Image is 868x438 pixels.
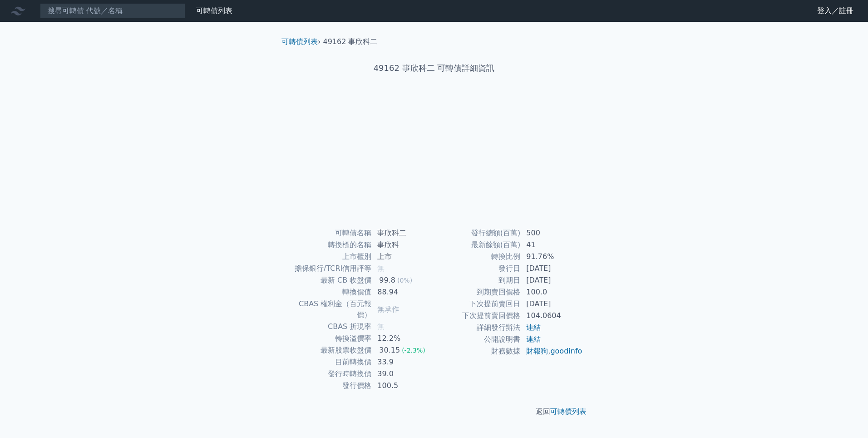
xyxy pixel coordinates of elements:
[285,251,372,263] td: 上市櫃別
[285,368,372,380] td: 發行時轉換價
[274,406,594,417] p: 返回
[550,347,582,355] a: goodinfo
[521,298,583,310] td: [DATE]
[285,227,372,239] td: 可轉債名稱
[281,36,321,47] li: ›
[372,356,434,368] td: 33.9
[434,322,521,333] td: 詳細發行辦法
[285,239,372,251] td: 轉換標的名稱
[196,6,232,15] a: 可轉債列表
[521,263,583,274] td: [DATE]
[526,323,541,332] a: 連結
[521,310,583,322] td: 104.0604
[40,3,185,19] input: 搜尋可轉債 代號／名稱
[377,322,385,331] span: 無
[434,298,521,310] td: 下次提前賣回日
[372,286,434,298] td: 88.94
[372,239,434,251] td: 事欣科
[434,286,521,298] td: 到期賣回價格
[372,368,434,380] td: 39.0
[285,263,372,274] td: 擔保銀行/TCRI信用評等
[810,4,861,18] a: 登入／註冊
[402,347,425,354] span: (-2.3%)
[550,407,587,416] a: 可轉債列表
[521,239,583,251] td: 41
[285,286,372,298] td: 轉換價值
[372,380,434,392] td: 100.5
[281,37,318,46] a: 可轉債列表
[521,227,583,239] td: 500
[285,356,372,368] td: 目前轉換價
[285,344,372,356] td: 最新股票收盤價
[434,310,521,322] td: 下次提前賣回價格
[434,345,521,357] td: 財務數據
[397,277,412,284] span: (0%)
[372,227,434,239] td: 事欣科二
[323,36,378,47] li: 49162 事欣科二
[521,274,583,286] td: [DATE]
[285,298,372,321] td: CBAS 權利金（百元報價）
[526,335,541,343] a: 連結
[285,333,372,344] td: 轉換溢價率
[434,263,521,274] td: 發行日
[274,62,594,75] h1: 49162 事欣科二 可轉債詳細資訊
[526,347,548,355] a: 財報狗
[434,239,521,251] td: 最新餘額(百萬)
[377,345,402,356] div: 30.15
[285,274,372,286] td: 最新 CB 收盤價
[377,264,385,273] span: 無
[521,345,583,357] td: ,
[434,333,521,345] td: 公開說明書
[377,305,399,314] span: 無承作
[434,274,521,286] td: 到期日
[434,227,521,239] td: 發行總額(百萬)
[377,275,397,286] div: 99.8
[434,251,521,263] td: 轉換比例
[372,251,434,263] td: 上市
[372,333,434,344] td: 12.2%
[285,380,372,392] td: 發行價格
[285,321,372,333] td: CBAS 折現率
[521,286,583,298] td: 100.0
[521,251,583,263] td: 91.76%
